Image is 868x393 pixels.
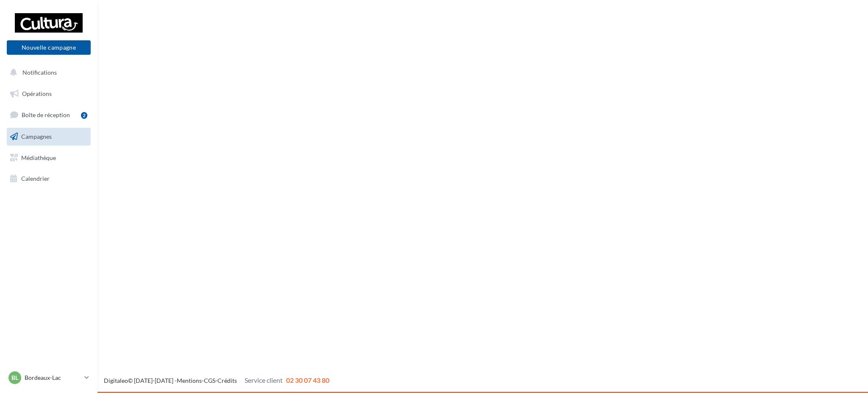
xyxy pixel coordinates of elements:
[104,377,128,384] a: Digitaleo
[21,154,56,161] span: Médiathèque
[25,373,81,382] p: Bordeaux-Lac
[245,376,283,384] span: Service client
[21,175,50,182] span: Calendrier
[5,149,92,167] a: Médiathèque
[7,40,91,55] button: Nouvelle campagne
[22,111,70,118] span: Boîte de réception
[204,377,215,384] a: CGS
[22,69,57,76] span: Notifications
[5,106,92,124] a: Boîte de réception2
[81,112,87,119] div: 2
[286,376,329,384] span: 02 30 07 43 80
[177,377,202,384] a: Mentions
[5,64,89,81] button: Notifications
[21,133,52,140] span: Campagnes
[22,90,52,97] span: Opérations
[104,377,329,384] span: © [DATE]-[DATE] - - -
[5,85,92,103] a: Opérations
[7,370,91,386] a: BL Bordeaux-Lac
[5,128,92,146] a: Campagnes
[217,377,237,384] a: Crédits
[5,170,92,188] a: Calendrier
[11,373,18,382] span: BL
